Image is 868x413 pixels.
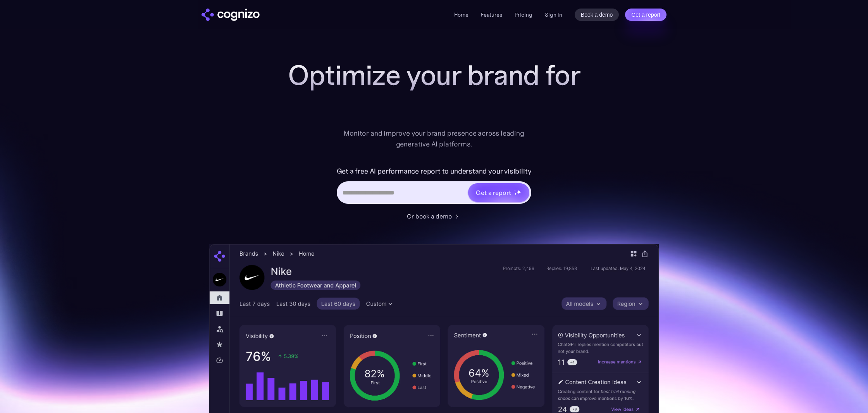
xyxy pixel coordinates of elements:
[407,212,452,221] div: Or book a demo
[514,193,517,195] img: star
[481,11,502,18] a: Features
[407,212,461,221] a: Or book a demo
[476,188,511,197] div: Get a report
[337,165,532,208] form: Hero URL Input Form
[339,128,529,150] div: Monitor and improve your brand presence across leading generative AI platforms.
[454,11,468,18] a: Home
[545,10,562,19] a: Sign in
[514,190,515,191] img: star
[515,11,532,18] a: Pricing
[201,9,260,21] a: home
[467,182,530,203] a: Get a reportstarstarstar
[575,9,619,21] a: Book a demo
[337,165,532,177] label: Get a free AI performance report to understand your visibility
[625,9,666,21] a: Get a report
[279,60,589,91] h1: Optimize your brand for
[516,189,521,194] img: star
[201,9,260,21] img: cognizo logo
